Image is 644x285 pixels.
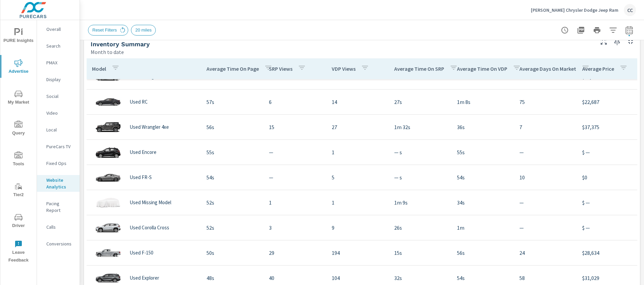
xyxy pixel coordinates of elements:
[130,99,148,105] p: Used RC
[519,65,576,72] p: Average Days On Market
[130,250,153,256] p: Used F-150
[46,43,74,49] p: Search
[269,123,321,131] p: 15
[46,110,74,116] p: Video
[131,27,155,33] span: 20 miles
[606,23,620,37] button: Apply Filters
[519,148,571,156] p: —
[46,93,74,100] p: Social
[590,23,604,37] button: Print Report
[457,98,509,106] p: 1m 8s
[91,41,150,48] h5: Inventory Summary
[269,65,292,72] p: SRP Views
[394,198,446,207] p: 1m 9s
[574,23,588,37] button: "Export Report to PDF"
[37,41,80,51] div: Search
[519,173,571,181] p: 10
[46,160,74,167] p: Fixed Ops
[46,126,74,133] p: Local
[206,148,258,156] p: 55s
[582,274,634,282] p: $31,029
[2,152,35,168] span: Tools
[582,148,634,156] p: $ —
[130,225,169,231] p: Used Corolla Cross
[394,65,444,72] p: Average Time On SRP
[332,148,383,156] p: 1
[332,224,383,232] p: 9
[582,224,634,232] p: $ —
[92,65,106,72] p: Model
[582,198,634,207] p: $ —
[269,148,321,156] p: —
[91,48,124,56] p: Month to date
[582,65,614,72] p: Average Price
[206,173,258,181] p: 54s
[206,224,258,232] p: 52s
[457,224,509,232] p: 1m
[2,59,35,75] span: Advertise
[46,177,74,190] p: Website Analytics
[206,249,258,257] p: 50s
[457,148,509,156] p: 55s
[269,198,321,207] p: 1
[46,224,74,230] p: Calls
[130,275,159,281] p: Used Explorer
[46,26,74,33] p: Overall
[624,4,636,16] div: CC
[531,7,618,13] p: [PERSON_NAME] Chrysler Dodge Jeep Ram
[519,274,571,282] p: 58
[457,274,509,282] p: 54s
[332,249,383,257] p: 194
[37,125,80,135] div: Local
[95,218,122,238] img: glamour
[95,192,122,213] img: glamour
[206,274,258,282] p: 48s
[95,243,122,263] img: glamour
[625,36,636,47] button: Minimize Widget
[46,200,74,214] p: Pacing Report
[37,74,80,84] div: Display
[457,249,509,257] p: 56s
[394,249,446,257] p: 15s
[457,173,509,181] p: 54s
[394,148,446,156] p: — s
[269,98,321,106] p: 6
[130,149,156,155] p: Used Encore
[130,199,171,206] p: Used Missing Model
[623,23,636,37] button: Select Date Range
[37,91,80,101] div: Social
[269,249,321,257] p: 29
[269,274,321,282] p: 40
[332,65,356,72] p: VDP Views
[37,198,80,215] div: Pacing Report
[394,123,446,131] p: 1m 32s
[2,90,35,106] span: My Market
[394,98,446,106] p: 27s
[2,182,35,199] span: Tier2
[2,213,35,230] span: Driver
[37,175,80,192] div: Website Analytics
[457,123,509,131] p: 36s
[130,174,152,180] p: Used FR-S
[95,117,122,137] img: glamour
[457,65,507,72] p: Average Time On VDP
[46,59,74,66] p: PMAX
[598,36,609,47] button: Make Fullscreen
[37,158,80,168] div: Fixed Ops
[2,121,35,137] span: Query
[269,224,321,232] p: 3
[37,58,80,68] div: PMAX
[332,274,383,282] p: 104
[582,249,634,257] p: $28,634
[130,124,169,130] p: Used Wrangler 4xe
[95,92,122,112] img: glamour
[206,198,258,207] p: 52s
[95,167,122,187] img: glamour
[394,224,446,232] p: 26s
[519,198,571,207] p: —
[519,249,571,257] p: 24
[332,173,383,181] p: 5
[88,27,121,33] span: Reset Filters
[46,240,74,247] p: Conversions
[519,98,571,106] p: 75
